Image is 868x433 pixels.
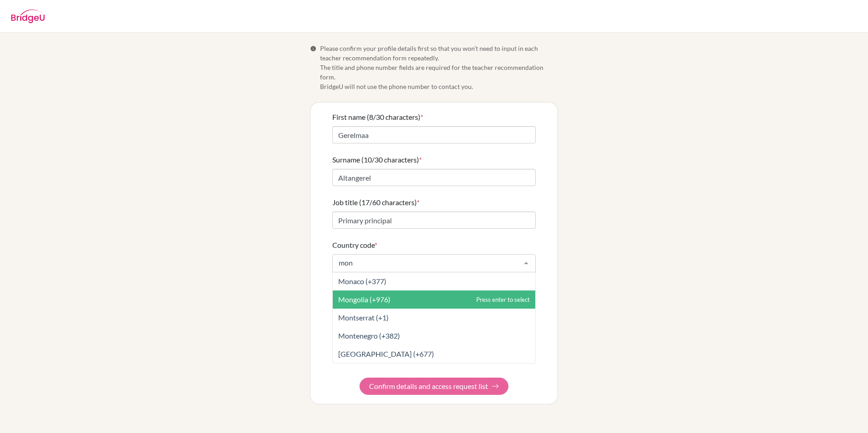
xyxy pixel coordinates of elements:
[332,154,422,165] label: Surname (10/30 characters)
[332,112,423,123] label: First name (8/30 characters)
[332,212,536,229] input: Enter your job title
[310,45,316,52] span: Info
[11,10,45,23] img: BridgeU logo
[336,258,517,267] input: Select a code
[338,313,389,322] span: Montserrat (+1)
[338,331,400,340] span: Montenegro (+382)
[338,277,386,285] span: Monaco (+377)
[338,349,434,358] span: [GEOGRAPHIC_DATA] (+677)
[332,126,536,143] input: Enter your first name
[320,44,558,91] span: Please confirm your profile details first so that you won’t need to input in each teacher recomme...
[338,295,390,304] span: Mongolia (+976)
[332,169,536,186] input: Enter your surname
[332,240,377,251] label: Country code
[332,197,419,208] label: Job title (17/60 characters)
